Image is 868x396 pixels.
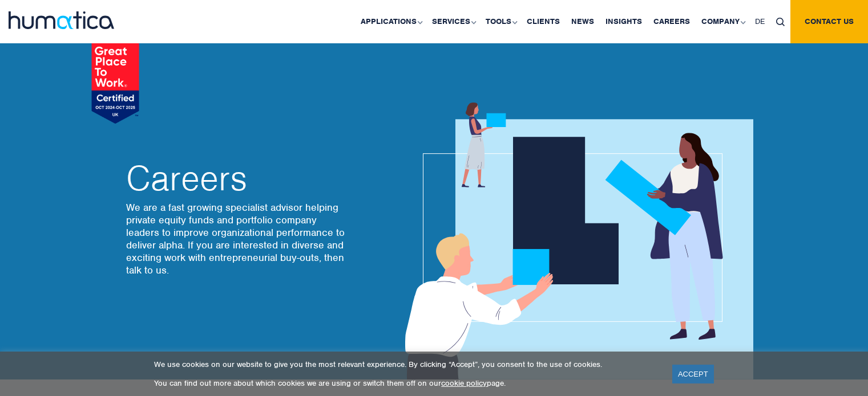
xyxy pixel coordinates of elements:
[394,103,753,379] img: about_banner1
[672,365,714,383] a: ACCEPT
[154,360,658,369] p: We use cookies on our website to give you the most relevant experience. By clicking “Accept”, you...
[776,18,785,26] img: search_icon
[154,378,658,388] p: You can find out more about which cookies we are using or switch them off on our page.
[441,378,487,388] a: cookie policy
[755,17,765,26] span: DE
[126,201,349,276] p: We are a fast growing specialist advisor helping private equity funds and portfolio company leade...
[9,11,114,29] img: logo
[126,161,349,195] h2: Careers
